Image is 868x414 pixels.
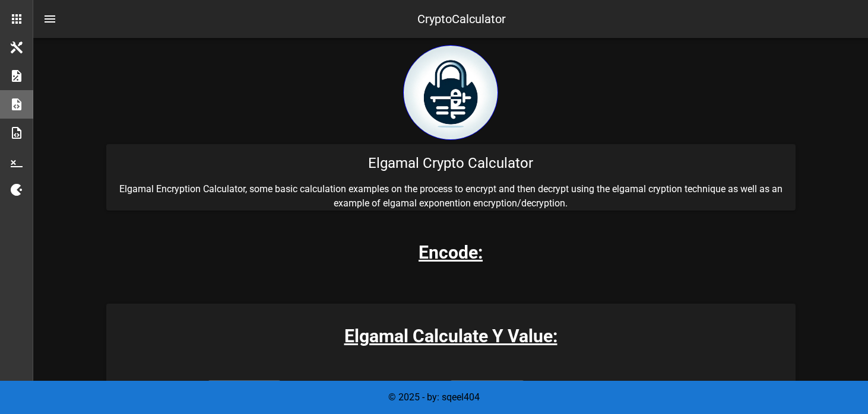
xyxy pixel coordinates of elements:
img: encryption logo [403,45,498,140]
h3: Encode: [419,239,483,266]
div: Elgamal Crypto Calculator [106,144,796,182]
a: home [403,131,498,142]
button: nav-menu-toggle [36,5,64,33]
p: Elgamal Encryption Calculator, some basic calculation examples on the process to encrypt and then... [106,182,796,211]
div: CryptoCalculator [417,10,506,28]
h3: Elgamal Calculate Y Value: [106,323,796,349]
span: © 2025 - by: sqeel404 [388,391,480,403]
